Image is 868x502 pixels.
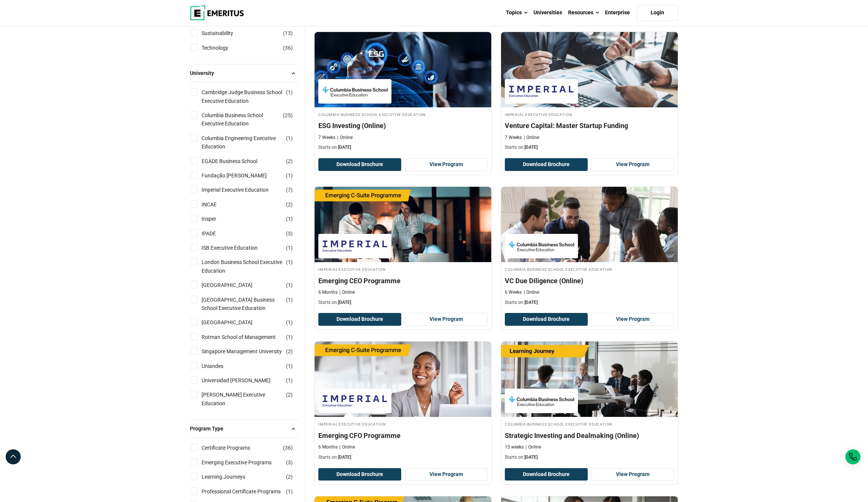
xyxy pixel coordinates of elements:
[318,421,487,427] h4: Imperial Executive Education
[318,158,401,171] button: Download Brochure
[286,296,293,304] span: ( )
[202,347,297,356] a: Singapore Management University
[286,171,293,180] span: ( )
[190,69,220,77] span: University
[202,444,265,452] a: Certificate Programs
[318,111,487,117] h4: Columbia Business School Executive Education
[286,157,293,165] span: ( )
[202,244,273,252] a: ISB Executive Education
[202,29,248,37] a: Sustainability
[202,376,286,385] a: Universidad [PERSON_NAME]
[318,431,487,440] h4: Emerging CFO Programme
[322,238,388,255] img: Imperial Executive Education
[524,455,538,460] span: [DATE]
[318,289,338,296] p: 6 Months
[286,88,293,96] span: ( )
[190,423,299,434] button: Program Type
[318,134,335,141] p: 7 Weeks
[591,158,674,171] a: View Program
[315,342,491,417] img: Emerging CFO Programme | Online Business Management Course
[202,200,232,209] a: INCAE
[285,445,291,451] span: 36
[318,468,401,481] button: Download Brochure
[286,333,293,341] span: ( )
[338,145,351,150] span: [DATE]
[286,318,293,327] span: ( )
[339,444,355,450] p: Online
[315,187,491,262] img: Emerging CEO Programme | Online Leadership Course
[288,474,291,480] span: 2
[286,200,293,209] span: ( )
[190,424,229,433] span: Program Type
[337,134,353,141] p: Online
[286,458,293,467] span: ( )
[202,134,298,151] a: Columbia Engineering Executive Education
[283,29,293,37] span: ( )
[288,158,291,164] span: 2
[526,444,541,450] p: Online
[505,134,522,141] p: 7 Weeks
[318,444,338,450] p: 6 Months
[288,230,291,237] span: 3
[288,245,291,251] span: 1
[524,289,539,296] p: Online
[501,342,678,417] img: Strategic Investing and Dealmaking (Online) | Online Finance Course
[202,458,287,467] a: Emerging Executive Programs
[202,111,298,128] a: Columbia Business School Executive Education
[202,44,243,52] a: Technology
[505,299,674,306] p: Starts on:
[288,201,291,208] span: 2
[190,67,299,79] button: University
[318,454,487,461] p: Starts on:
[591,313,674,326] a: View Program
[322,83,388,100] img: Columbia Business School Executive Education
[505,454,674,461] p: Starts on:
[288,377,291,383] span: 1
[338,455,351,460] span: [DATE]
[288,319,291,325] span: 1
[202,487,296,496] a: Professional Certificate Programs
[288,259,291,265] span: 1
[286,244,293,252] span: ( )
[322,392,388,409] img: Imperial Executive Education
[288,334,291,340] span: 1
[288,392,291,398] span: 2
[318,266,487,272] h4: Imperial Executive Education
[505,313,588,326] button: Download Brochure
[202,318,267,327] a: [GEOGRAPHIC_DATA]
[202,296,298,313] a: [GEOGRAPHIC_DATA] Business School Executive Education
[501,187,678,310] a: Finance Course by Columbia Business School Executive Education - September 25, 2025 Columbia Busi...
[202,391,298,407] a: [PERSON_NAME] Executive Education
[288,348,291,354] span: 2
[318,276,487,285] h4: Emerging CEO Programme
[637,5,678,21] a: Login
[286,186,293,194] span: ( )
[505,158,588,171] button: Download Brochure
[283,111,293,119] span: ( )
[286,258,293,266] span: ( )
[202,473,260,481] a: Learning Journeys
[202,157,272,165] a: EGADE Business School
[286,391,293,399] span: ( )
[202,258,298,275] a: London Business School Executive Education
[405,158,488,171] a: View Program
[288,135,291,141] span: 1
[286,362,293,370] span: ( )
[318,299,487,306] p: Starts on:
[285,30,291,36] span: 13
[318,121,487,130] h4: ESG Investing (Online)
[509,238,574,255] img: Columbia Business School Executive Education
[505,276,674,285] h4: VC Due Diligence (Online)
[505,431,674,440] h4: Strategic Investing and Dealmaking (Online)
[286,473,293,481] span: ( )
[288,172,291,179] span: 1
[288,282,291,288] span: 1
[202,215,231,223] a: Insper
[501,32,678,107] img: Venture Capital: Master Startup Funding | Online Finance Course
[505,121,674,130] h4: Venture Capital: Master Startup Funding
[505,266,674,272] h4: Columbia Business School Executive Education
[288,297,291,303] span: 1
[405,468,488,481] a: View Program
[315,187,491,310] a: Leadership Course by Imperial Executive Education - September 25, 2025 Imperial Executive Educati...
[524,145,538,150] span: [DATE]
